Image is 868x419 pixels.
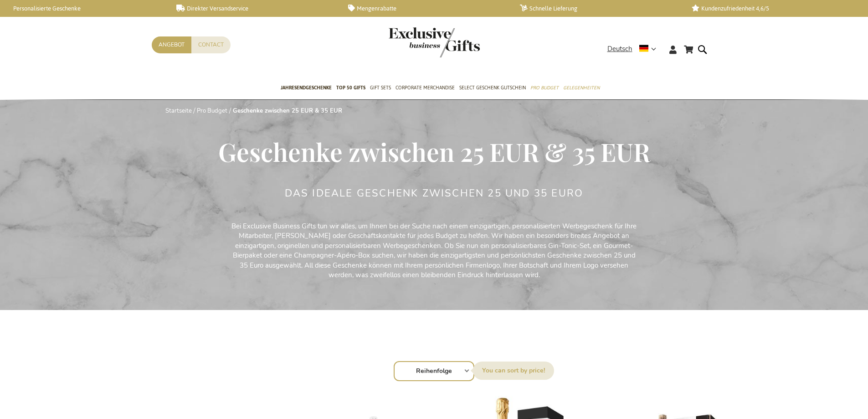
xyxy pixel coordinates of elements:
a: Jahresendgeschenke [281,77,332,100]
a: Angebot [152,36,191,53]
a: Schnelle Lieferung [520,5,677,12]
a: store logo [389,27,434,57]
a: Gift Sets [370,77,391,100]
img: Exclusive Business gifts logo [389,27,480,57]
span: TOP 50 Gifts [336,83,365,93]
a: Select Geschenk Gutschein [459,77,526,100]
span: Jahresendgeschenke [281,83,332,93]
span: Select Geschenk Gutschein [459,83,526,93]
span: Gelegenheiten [563,83,600,93]
span: Deutsch [607,44,632,54]
a: Gelegenheiten [563,77,600,100]
strong: Geschenke zwischen 25 EUR & 35 EUR [233,107,342,115]
p: Bei Exclusive Business Gifts tun wir alles, um Ihnen bei der Suche nach einem einzigartigen, pers... [229,222,639,280]
a: Startseite [165,107,192,115]
span: Gift Sets [370,83,391,93]
label: Sortieren nach [473,362,554,380]
span: Geschenke zwischen 25 EUR & 35 EUR [218,134,650,168]
span: Corporate Merchandise [395,83,455,93]
a: Personalisierte Geschenke [5,5,162,12]
a: Direkter Versandservice [176,5,334,12]
a: Contact [191,36,231,53]
span: Pro Budget [530,83,559,93]
a: Pro Budget [530,77,559,100]
a: Corporate Merchandise [395,77,455,100]
a: Kundenzufriedenheit 4,6/5 [692,5,849,12]
a: Mengenrabatte [348,5,505,12]
a: Pro Budget [197,107,227,115]
h2: Das ideale Geschenk zwischen 25 und 35 Euro [285,188,584,199]
a: TOP 50 Gifts [336,77,365,100]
